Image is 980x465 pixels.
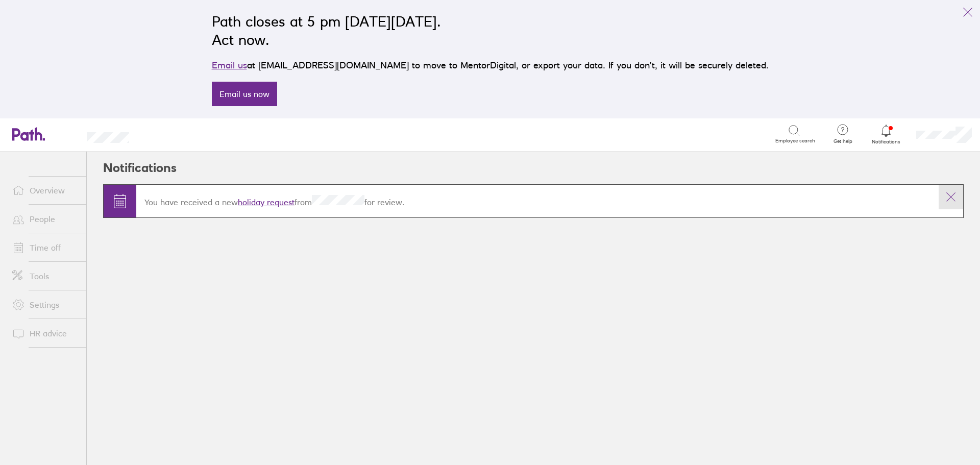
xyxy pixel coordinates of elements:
[826,138,860,144] span: Get help
[4,237,86,258] a: Time off
[212,60,247,70] a: Email us
[870,139,903,145] span: Notifications
[4,180,86,201] a: Overview
[775,138,815,144] span: Employee search
[4,209,86,229] a: People
[4,323,86,344] a: HR advice
[212,82,277,106] a: Email us now
[157,129,183,138] div: Search
[103,152,177,184] h2: Notifications
[4,266,86,286] a: Tools
[870,124,903,145] a: Notifications
[212,58,769,72] p: at [EMAIL_ADDRESS][DOMAIN_NAME] to move to MentorDigital, or export your data. If you don’t, it w...
[238,197,295,207] a: holiday request
[212,12,769,49] h2: Path closes at 5 pm [DATE][DATE]. Act now.
[4,295,86,315] a: Settings
[144,195,930,207] p: You have received a new from for review.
